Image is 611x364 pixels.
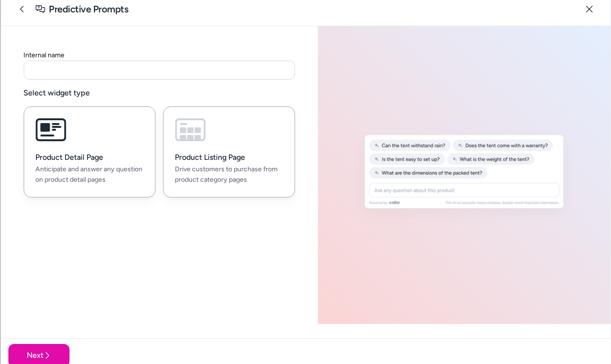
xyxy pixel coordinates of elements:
[49,2,128,16] h2: Predictive Prompts
[23,106,155,198] button: Product Detail PageAnticipate and answer any question on product detail pages
[163,106,295,198] button: Product Listing PageDrive customers to purchase from product category pages
[175,164,283,186] p: Drive customers to purchase from product category pages
[35,164,143,186] p: Anticipate and answer any question on product detail pages
[23,87,295,99] label: Select widget type
[23,51,64,59] label: Internal name
[323,125,605,225] img: Automatically generate a unique FAQ for products or categories
[175,153,283,162] h3: Product Listing Page
[35,153,143,162] h3: Product Detail Page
